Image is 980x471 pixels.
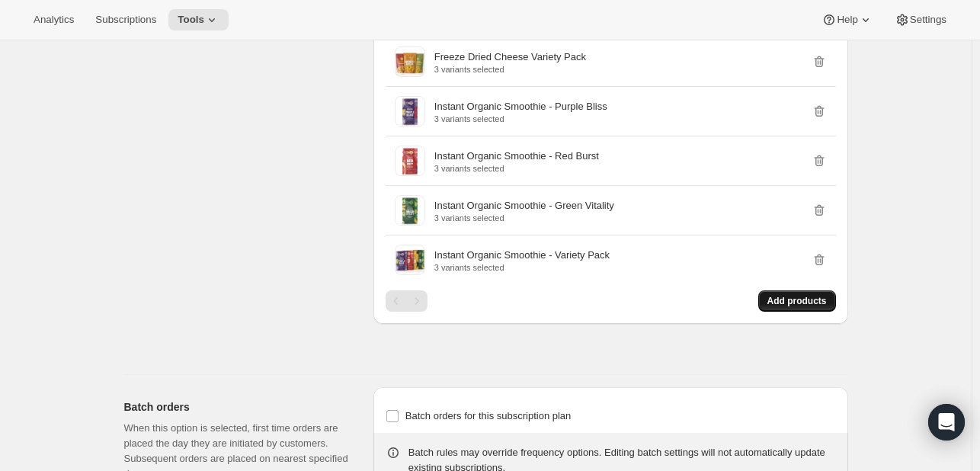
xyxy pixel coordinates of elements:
span: Tools [178,14,204,26]
p: Instant Organic Smoothie - Purple Bliss [434,99,607,114]
button: Analytics [24,9,83,30]
span: Subscriptions [95,14,156,26]
span: Help [837,14,857,26]
span: Add products [767,295,827,307]
nav: Pagination [386,290,428,312]
p: Instant Organic Smoothie - Variety Pack [434,248,610,263]
div: Open Intercom Messenger [928,404,965,441]
p: 3 variants selected [434,164,599,173]
h2: Batch orders [124,399,349,415]
button: Tools [168,9,229,30]
button: Subscriptions [86,9,165,30]
img: Freeze Dried Cheese Variety Pack [395,46,425,77]
img: Instant Organic Smoothie - Red Burst [395,146,425,176]
p: 3 variants selected [434,65,586,74]
button: Settings [886,9,956,30]
p: Instant Organic Smoothie - Red Burst [434,149,599,164]
p: 3 variants selected [434,213,614,223]
p: Instant Organic Smoothie - Green Vitality [434,198,614,213]
span: Analytics [34,14,74,26]
span: Batch orders for this subscription plan [405,410,572,421]
span: Settings [910,14,946,26]
p: Freeze Dried Cheese Variety Pack [434,50,586,65]
img: Instant Organic Smoothie - Green Vitality [395,195,425,226]
img: Instant Organic Smoothie - Variety Pack [395,245,425,275]
p: 3 variants selected [434,263,610,272]
img: Instant Organic Smoothie - Purple Bliss [395,96,425,127]
p: 3 variants selected [434,114,607,123]
button: Add products [758,290,836,312]
button: Help [812,9,882,30]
